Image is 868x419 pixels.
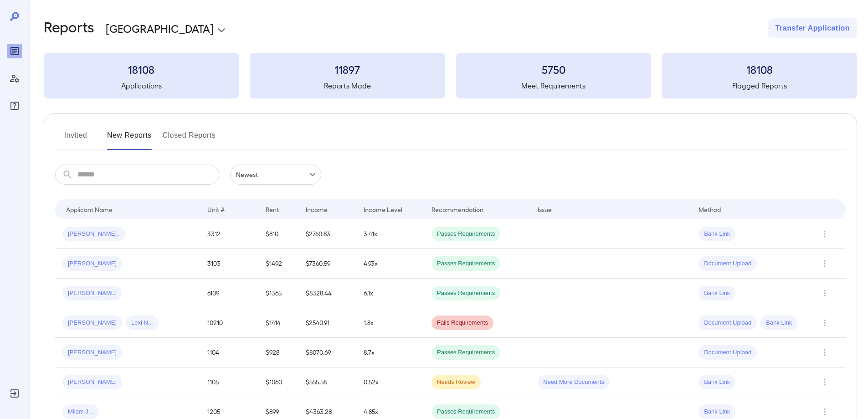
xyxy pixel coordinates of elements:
td: 6109 [200,279,258,308]
h2: Reports [44,18,94,38]
div: Income [306,204,328,215]
td: $2760.83 [298,219,356,249]
div: Method [699,204,721,215]
td: 4.93x [356,249,424,279]
span: Need More Documents [538,378,610,387]
div: Unit # [207,204,225,215]
h5: Applications [44,80,239,91]
span: Needs Review [431,378,481,387]
span: Bank Link [699,378,735,387]
button: Row Actions [817,286,832,300]
span: [PERSON_NAME] [62,348,122,357]
span: [PERSON_NAME].. [62,230,125,238]
span: Document Upload [699,348,757,357]
div: FAQ [7,98,22,113]
div: Newest [230,165,321,185]
td: 0.52x [356,367,424,397]
div: Recommendation [431,204,483,215]
span: Bank Link [699,230,735,238]
td: $928 [258,338,298,367]
button: Transfer Application [768,18,857,38]
td: $1060 [258,367,298,397]
h5: Flagged Reports [662,80,857,91]
td: 8.7x [356,338,424,367]
td: $2540.91 [298,308,356,338]
td: $555.58 [298,367,356,397]
span: [PERSON_NAME] [62,259,122,268]
div: Applicant Name [66,204,113,215]
summary: 18108Applications11897Reports Made5750Meet Requirements18108Flagged Reports [44,53,857,98]
button: Row Actions [817,345,832,360]
span: Passes Requirements [431,259,500,268]
button: Row Actions [817,227,832,241]
span: [PERSON_NAME] [62,289,122,298]
span: [PERSON_NAME] [62,319,122,327]
td: $8070.69 [298,338,356,367]
span: Fails Requirements [431,319,493,327]
span: Document Upload [699,319,757,327]
span: Passes Requirements [431,408,500,416]
td: 1104 [200,338,258,367]
button: Row Actions [817,375,832,389]
span: Bank Link [699,289,735,298]
td: $1365 [258,279,298,308]
span: [PERSON_NAME] [62,378,122,387]
span: Milam J... [62,408,99,416]
h3: 18108 [662,62,857,77]
span: Lexi N... [126,319,159,327]
button: New Reports [107,128,152,150]
p: [GEOGRAPHIC_DATA] [106,21,214,36]
td: $810 [258,219,298,249]
td: 3312 [200,219,258,249]
div: Log Out [7,386,22,401]
div: Income Level [364,204,402,215]
td: $7360.59 [298,249,356,279]
button: Closed Reports [163,128,216,150]
h5: Reports Made [250,80,445,91]
button: Row Actions [817,316,832,330]
span: Passes Requirements [431,230,500,238]
span: Bank Link [760,319,797,327]
div: Manage Users [7,71,22,86]
td: 3103 [200,249,258,279]
div: Rent [266,204,280,215]
td: 3.41x [356,219,424,249]
span: Passes Requirements [431,289,500,298]
td: $1492 [258,249,298,279]
td: 10210 [200,308,258,338]
button: Row Actions [817,404,832,419]
h3: 5750 [456,62,651,77]
td: 1.8x [356,308,424,338]
td: 6.1x [356,279,424,308]
button: Invited [55,128,96,150]
h3: 11897 [250,62,445,77]
td: 1105 [200,367,258,397]
h5: Meet Requirements [456,80,651,91]
td: $1414 [258,308,298,338]
h3: 18108 [44,62,239,77]
span: Document Upload [699,259,757,268]
span: Passes Requirements [431,348,500,357]
td: $8328.44 [298,279,356,308]
div: Reports [7,44,22,58]
button: Row Actions [817,256,832,271]
div: Issue [538,204,552,215]
span: Bank Link [699,408,735,416]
